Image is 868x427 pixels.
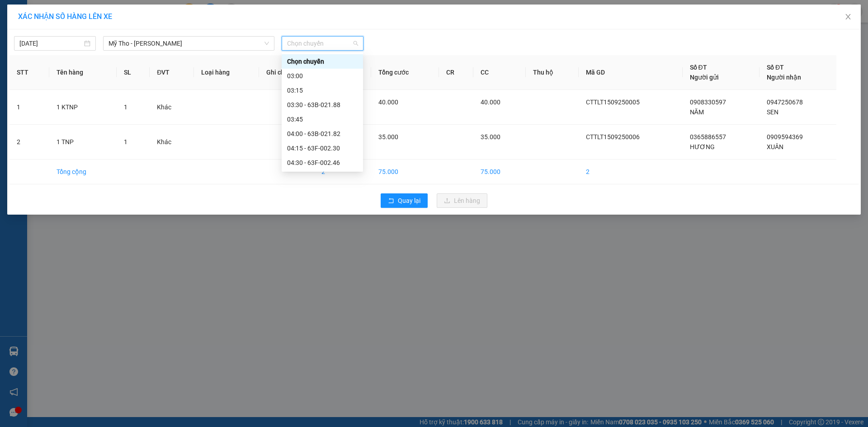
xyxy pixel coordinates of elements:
[381,193,428,208] button: rollbackQuay lại
[388,197,394,205] span: rollback
[481,133,500,141] span: 35.000
[49,55,117,90] th: Tên hàng
[378,133,398,141] span: 35.000
[108,37,269,50] span: Mỹ Tho - Hồ Chí Minh
[473,160,526,184] td: 75.000
[287,56,358,66] div: Chọn chuyến
[579,55,683,90] th: Mã GD
[690,64,707,71] span: Số ĐT
[49,90,117,125] td: 1 KTNP
[124,138,127,145] span: 1
[287,100,358,110] div: 03:30 - 63B-021.88
[437,193,487,208] button: uploadLên hàng
[481,99,500,106] span: 40.000
[690,108,704,116] span: NĂM
[767,74,801,81] span: Người nhận
[9,55,49,90] th: STT
[18,12,112,21] span: XÁC NHẬN SỐ HÀNG LÊN XE
[767,133,803,141] span: 0909594369
[150,125,193,160] td: Khác
[526,55,579,90] th: Thu hộ
[690,99,726,106] span: 0908330597
[586,133,640,141] span: CTTLT1509250006
[150,55,193,90] th: ĐVT
[690,74,719,81] span: Người gửi
[9,125,49,160] td: 2
[19,38,82,48] input: 15/09/2025
[767,108,778,116] span: SEN
[287,158,358,168] div: 04:30 - 63F-002.46
[767,99,803,106] span: 0947250678
[767,64,784,71] span: Số ĐT
[287,85,358,95] div: 03:15
[314,160,371,184] td: 2
[287,129,358,139] div: 04:00 - 63B-021.82
[835,5,861,30] button: Close
[287,37,358,50] span: Chọn chuyến
[579,160,683,184] td: 2
[690,133,726,141] span: 0365886557
[371,55,439,90] th: Tổng cước
[371,160,439,184] td: 75.000
[586,99,640,106] span: CTTLT1509250005
[287,71,358,81] div: 03:00
[844,13,852,20] span: close
[124,103,127,111] span: 1
[194,55,259,90] th: Loại hàng
[259,55,314,90] th: Ghi chú
[287,143,358,153] div: 04:15 - 63F-002.30
[378,99,398,106] span: 40.000
[767,143,783,150] span: XUÂN
[287,114,358,124] div: 03:45
[9,90,49,125] td: 1
[439,55,473,90] th: CR
[282,54,363,69] div: Chọn chuyến
[49,160,117,184] td: Tổng cộng
[690,143,715,150] span: HƯƠNG
[264,41,269,46] span: down
[49,125,117,160] td: 1 TNP
[473,55,526,90] th: CC
[398,196,420,206] span: Quay lại
[150,90,193,125] td: Khác
[117,55,150,90] th: SL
